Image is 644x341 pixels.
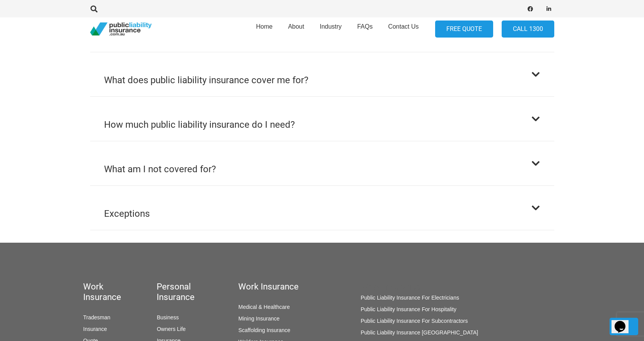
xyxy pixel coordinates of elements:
[90,186,554,230] button: Exceptions
[104,73,308,87] h2: What does public liability insurance cover me for?
[90,52,554,96] button: What does public liability insurance cover me for?
[238,315,280,322] a: Mining Insurance
[525,3,536,14] a: Facebook
[104,207,150,221] h2: Exceptions
[357,23,372,30] span: FAQs
[543,3,554,14] a: LinkedIn
[90,22,152,36] a: pli_logotransparent
[388,23,419,30] span: Contact Us
[360,318,468,324] a: Public Liability Insurance For Subcontractors
[360,295,459,301] a: Public Liability Insurance For Electricians
[288,23,304,30] span: About
[238,327,290,333] a: Scaffolding Insurance
[360,329,478,336] a: Public Liability Insurance [GEOGRAPHIC_DATA]
[90,97,554,141] button: How much public liability insurance do I need?
[104,162,216,176] h2: What am I not covered for?
[256,23,273,30] span: Home
[610,318,638,335] a: Back to top
[83,281,112,302] h5: Work Insurance
[435,21,493,38] a: FREE QUOTE
[157,281,194,302] h5: Personal Insurance
[349,15,380,43] a: FAQs
[280,15,312,43] a: About
[238,281,316,292] h5: Work Insurance
[87,5,102,12] a: Search
[90,141,554,185] button: What am I not covered for?
[238,304,290,310] a: Medical & Healthcare
[360,281,479,292] h5: Work Insurance
[104,118,295,132] h2: How much public liability insurance do I need?
[612,310,636,333] iframe: chat widget
[248,15,280,43] a: Home
[312,15,349,43] a: Industry
[319,23,342,30] span: Industry
[380,15,426,43] a: Contact Us
[502,21,554,38] a: Call 1300
[360,306,456,312] a: Public Liability Insurance For Hospitality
